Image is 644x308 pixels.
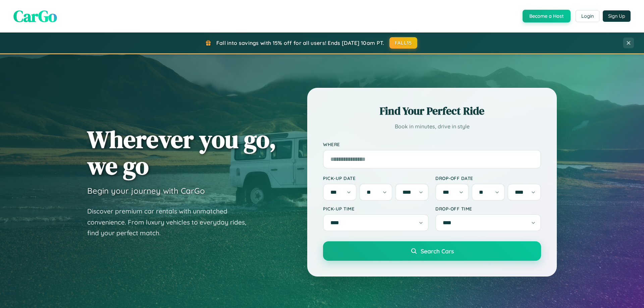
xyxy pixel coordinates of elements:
label: Drop-off Time [435,206,541,211]
span: CarGo [13,5,57,27]
p: Book in minutes, drive in style [323,122,541,131]
label: Where [323,141,541,147]
label: Pick-up Time [323,206,429,211]
h1: Wherever you go, we go [87,126,276,179]
p: Discover premium car rentals with unmatched convenience. From luxury vehicles to everyday rides, ... [87,206,255,239]
h3: Begin your journey with CarGo [87,186,205,196]
button: Search Cars [323,241,541,261]
span: Fall into savings with 15% off for all users! Ends [DATE] 10am PT. [216,40,384,46]
label: Drop-off Date [435,175,541,181]
span: Search Cars [421,247,454,255]
button: Login [576,10,599,22]
label: Pick-up Date [323,175,429,181]
h2: Find Your Perfect Ride [323,104,541,118]
button: FALL15 [389,37,418,49]
button: Become a Host [523,10,571,22]
button: Sign Up [603,10,631,22]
